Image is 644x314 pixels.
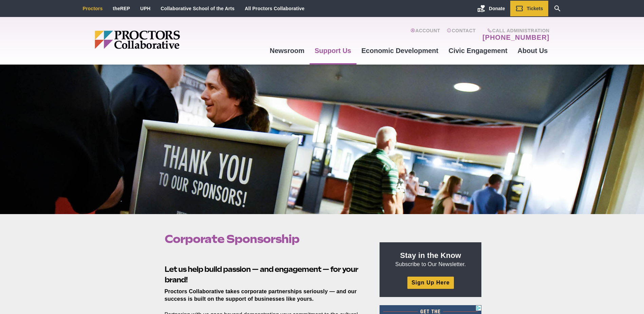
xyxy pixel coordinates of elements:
a: [PHONE_NUMBER] [482,33,549,41]
a: Contact [447,28,476,41]
a: Account [410,28,440,41]
a: theREP [113,6,130,11]
a: Economic Development [356,41,444,60]
a: Civic Engagement [443,41,512,60]
strong: Proctors Collaborative takes corporate partnerships seriously — and our success is built on the s... [165,289,357,302]
a: Tickets [510,1,548,16]
a: About Us [513,41,553,60]
span: Donate [489,6,505,11]
img: Proctors logo [95,31,232,49]
h2: Let us help build passion — and engagement — for your brand! [165,254,364,285]
a: Collaborative School of the Arts [161,6,235,11]
a: Support Us [310,41,356,60]
a: UPH [140,6,150,11]
a: Proctors [83,6,103,11]
a: Search [548,1,567,16]
strong: Stay in the Know [400,251,461,260]
h1: Corporate Sponsorship [165,232,364,245]
a: All Proctors Collaborative [245,6,305,11]
p: Subscribe to Our Newsletter. [388,250,473,268]
a: Sign Up Here [407,277,454,289]
a: Newsroom [264,41,309,60]
span: Call Administration [480,28,549,33]
a: Donate [472,1,510,16]
span: Tickets [527,6,543,11]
